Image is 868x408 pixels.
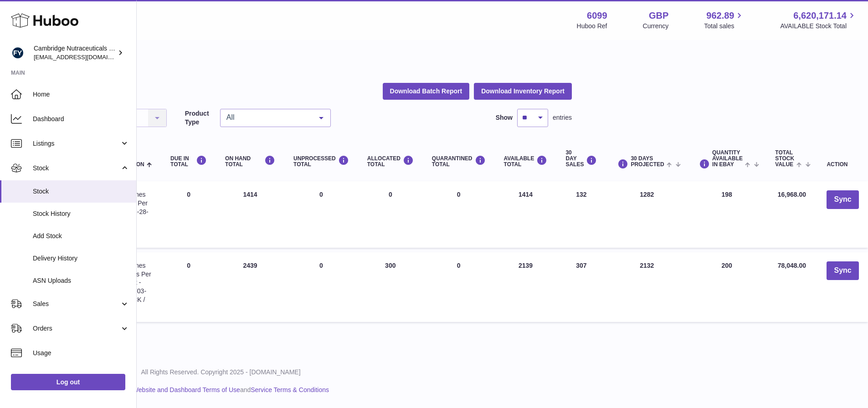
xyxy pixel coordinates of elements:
div: ALLOCATED Total [367,155,414,168]
span: [EMAIL_ADDRESS][DOMAIN_NAME] [34,53,134,61]
div: Action [827,162,858,168]
span: Usage [33,349,129,357]
span: 0 [457,191,461,198]
span: Home [33,90,129,99]
td: 2132 [606,252,688,322]
span: 0 [457,262,461,269]
span: Listings [33,139,120,148]
span: Dashboard [33,115,129,123]
td: 1414 [216,181,284,248]
button: Sync [827,190,858,209]
td: 0 [358,181,423,248]
a: 6,620,171.14 AVAILABLE Stock Total [780,10,857,31]
span: entries [553,113,572,122]
button: Download Inventory Report [474,83,572,99]
li: and [129,386,329,394]
a: Website and Dashboard Terms of Use [133,386,240,393]
button: Download Batch Report [383,83,470,99]
span: 6,620,171.14 [793,10,847,22]
td: 1282 [606,181,688,248]
td: 0 [284,252,358,322]
button: Sync [827,261,858,280]
span: Stock [33,164,120,173]
span: 30 DAYS PROJECTED [631,156,664,168]
div: QUARANTINED Total [432,155,486,168]
div: 30 DAY SALES [565,150,597,168]
span: Orders [33,324,120,333]
span: 78,048.00 [778,262,806,269]
span: Stock [33,187,129,196]
div: UNPROCESSED Total [293,155,349,168]
td: 0 [161,181,216,248]
span: Stock History [33,209,129,218]
span: Sales [33,300,120,308]
div: Currency [643,22,669,31]
div: Cambridge Nutraceuticals Ltd [34,44,116,61]
div: ON HAND Total [225,155,275,168]
a: 962.89 Total sales [704,10,745,31]
span: Delivery History [33,254,129,263]
td: 300 [358,252,423,322]
span: ASN Uploads [33,276,129,285]
label: Product Type [185,109,216,127]
strong: GBP [649,10,668,22]
td: 307 [556,252,606,322]
td: 0 [284,181,358,248]
td: 198 [688,181,766,248]
span: Total stock value [775,150,794,168]
td: 132 [556,181,606,248]
span: Quantity Available in eBay [712,150,743,168]
span: Total sales [704,22,745,31]
span: 962.89 [706,10,734,22]
span: Add Stock [33,232,129,240]
td: 2139 [495,252,557,322]
td: 0 [161,252,216,322]
span: All [224,113,312,122]
a: Log out [11,374,125,390]
div: DUE IN TOTAL [170,155,207,168]
span: 16,968.00 [778,191,806,198]
label: Show [496,113,513,122]
div: AVAILABLE Total [504,155,548,168]
div: Huboo Ref [577,22,607,31]
td: 200 [688,252,766,322]
a: Service Terms & Conditions [251,386,329,393]
img: huboo@camnutra.com [11,46,25,60]
strong: 6099 [587,10,607,22]
td: 2439 [216,252,284,322]
span: AVAILABLE Stock Total [780,22,857,31]
td: 1414 [495,181,557,248]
